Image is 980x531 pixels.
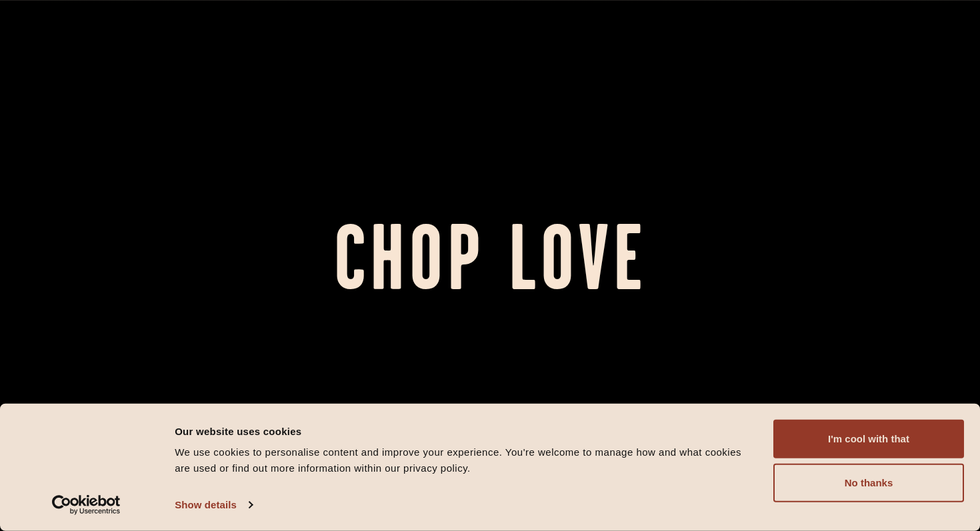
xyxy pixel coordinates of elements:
[175,423,758,439] div: Our website uses cookies
[28,495,145,515] a: Usercentrics Cookiebot - opens in a new window
[773,464,964,502] button: No thanks
[773,420,964,458] button: I'm cool with that
[175,444,758,476] div: We use cookies to personalise content and improve your experience. You're welcome to manage how a...
[175,495,252,515] a: Show details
